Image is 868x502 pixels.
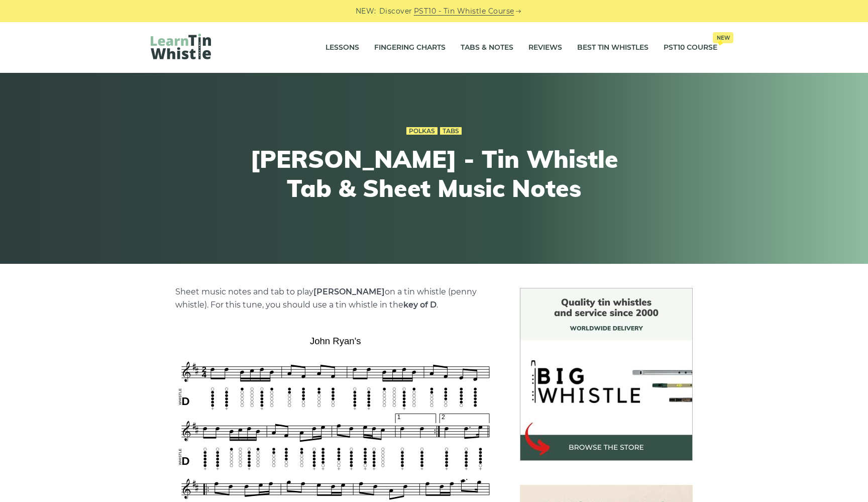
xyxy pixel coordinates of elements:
[313,287,385,296] strong: [PERSON_NAME]
[151,34,211,59] img: LearnTinWhistle.com
[440,127,462,135] a: Tabs
[249,145,619,203] h1: [PERSON_NAME] - Tin Whistle Tab & Sheet Music Notes
[175,285,496,312] p: Sheet music notes and tab to play on a tin whistle (penny whistle). For this tune, you should use...
[713,32,733,43] span: New
[325,35,359,60] a: Lessons
[520,288,693,461] img: BigWhistle Tin Whistle Store
[664,35,717,60] a: PST10 CourseNew
[461,35,513,60] a: Tabs & Notes
[528,35,562,60] a: Reviews
[374,35,446,60] a: Fingering Charts
[403,300,437,310] strong: key of D
[406,127,438,135] a: Polkas
[577,35,648,60] a: Best Tin Whistles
